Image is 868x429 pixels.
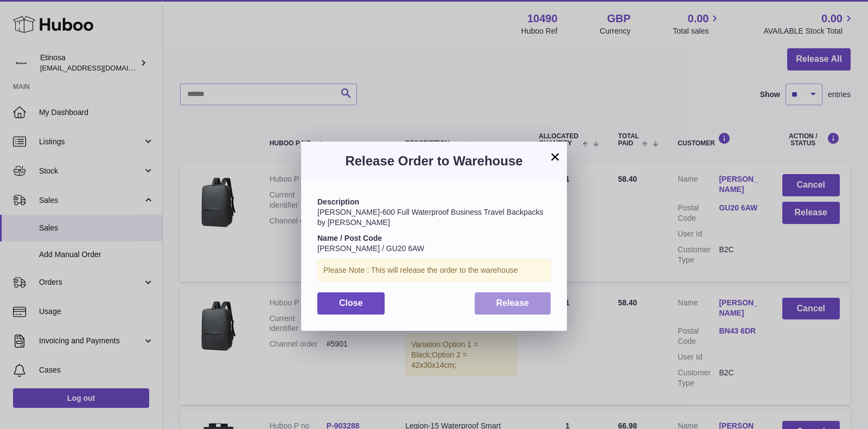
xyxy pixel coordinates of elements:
[475,292,551,315] button: Release
[317,244,424,253] span: [PERSON_NAME] / GU20 6AW
[317,197,359,206] strong: Description
[317,234,382,242] strong: Name / Post Code
[317,208,544,227] span: [PERSON_NAME]-600 Full Waterproof Business Travel Backpacks by [PERSON_NAME]
[317,259,551,281] div: Please Note : This will release the order to the warehouse
[317,292,385,315] button: Close
[317,152,551,170] h3: Release Order to Warehouse
[339,298,363,308] span: Close
[496,298,529,308] span: Release
[548,150,561,163] button: ×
